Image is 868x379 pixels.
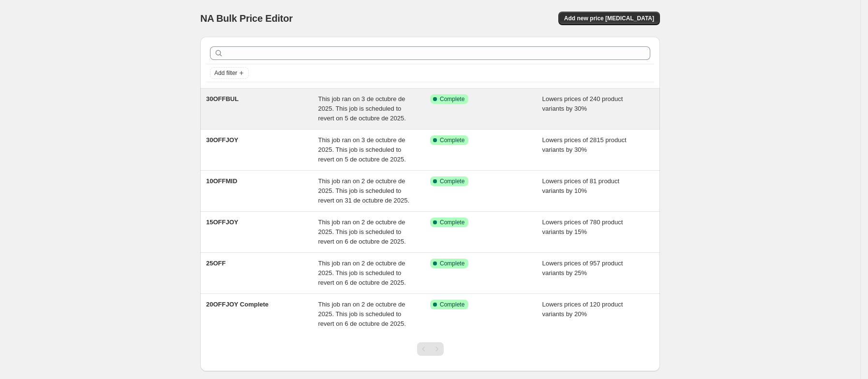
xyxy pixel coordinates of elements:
[318,136,406,163] span: This job ran on 3 de octubre de 2025. This job is scheduled to revert on 5 de octubre de 2025.
[318,95,406,122] span: This job ran on 3 de octubre de 2025. This job is scheduled to revert on 5 de octubre de 2025.
[206,301,269,308] span: 20OFFJOY Complete
[542,301,623,318] span: Lowers prices of 120 product variants by 20%
[558,12,660,25] button: Add new price [MEDICAL_DATA]
[206,260,225,267] span: 25OFF
[210,67,249,79] button: Add filter
[214,69,237,77] span: Add filter
[542,219,623,235] span: Lowers prices of 780 product variants by 15%
[206,95,239,102] span: 30OFFBUL
[440,136,464,144] span: Complete
[206,219,238,226] span: 15OFFJOY
[440,95,464,103] span: Complete
[200,13,293,24] span: NA Bulk Price Editor
[440,219,464,226] span: Complete
[417,342,444,356] nav: Pagination
[440,260,464,267] span: Complete
[318,219,406,245] span: This job ran on 2 de octubre de 2025. This job is scheduled to revert on 6 de octubre de 2025.
[206,177,237,185] span: 10OFFMID
[542,177,620,194] span: Lowers prices of 81 product variants by 10%
[542,95,623,112] span: Lowers prices of 240 product variants by 30%
[318,177,410,204] span: This job ran on 2 de octubre de 2025. This job is scheduled to revert on 31 de octubre de 2025.
[206,136,238,144] span: 30OFFJOY
[542,260,623,277] span: Lowers prices of 957 product variants by 25%
[318,260,406,286] span: This job ran on 2 de octubre de 2025. This job is scheduled to revert on 6 de octubre de 2025.
[440,301,464,308] span: Complete
[440,177,464,185] span: Complete
[564,15,654,22] span: Add new price [MEDICAL_DATA]
[318,301,406,327] span: This job ran on 2 de octubre de 2025. This job is scheduled to revert on 6 de octubre de 2025.
[542,136,627,153] span: Lowers prices of 2815 product variants by 30%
